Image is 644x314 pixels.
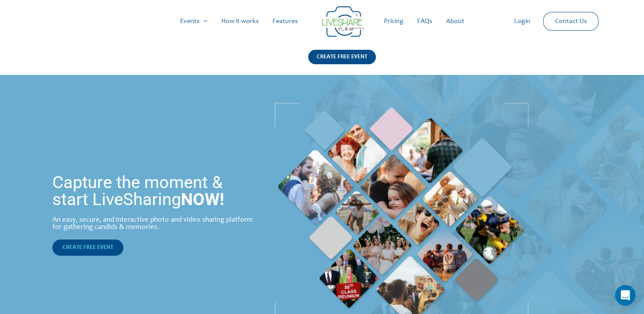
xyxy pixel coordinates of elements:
[548,12,593,30] a: Contact Us
[308,50,376,75] a: CREATE FREE EVENT
[615,285,635,305] div: Open Intercom Messenger
[173,8,215,35] a: Events
[63,245,113,251] span: CREATE FREE EVENT
[52,174,256,208] h1: Capture the moment & start LiveSharing
[52,240,123,256] a: CREATE FREE EVENT
[507,8,537,35] a: Login
[266,8,305,35] a: Features
[410,8,439,35] a: FAQs
[308,50,376,64] div: CREATE FREE EVENT
[322,6,365,37] img: LiveShare logo - Capture & Share Event Memories
[181,189,224,209] strong: NOW!
[215,8,266,35] a: How it works
[439,8,471,35] a: About
[15,8,629,35] nav: Site Navigation
[52,217,256,231] div: An easy, secure, and interactive photo and video sharing platform for gathering candids & memories.
[377,8,410,35] a: Pricing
